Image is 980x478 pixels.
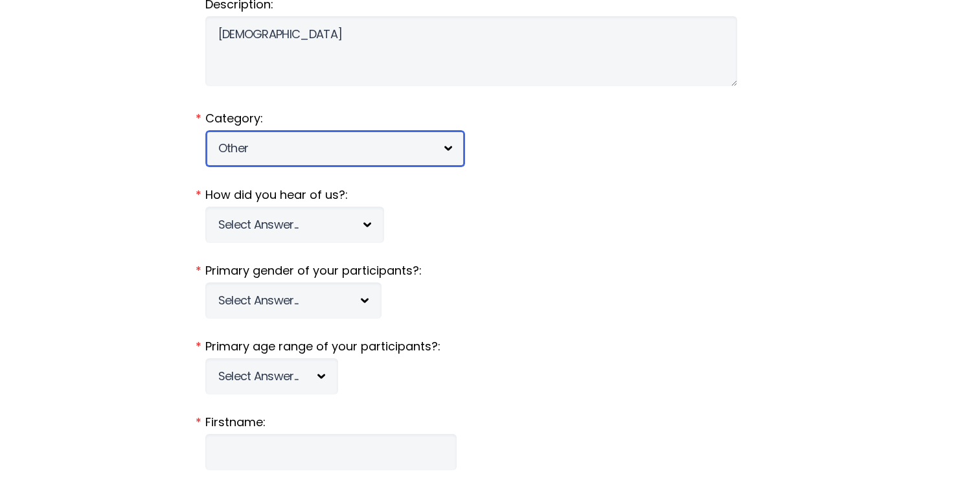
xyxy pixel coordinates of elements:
[205,338,775,355] label: Primary age range of your participants?:
[205,262,775,279] label: Primary gender of your participants?:
[205,414,775,431] label: Firstname:
[205,110,775,127] label: Category:
[205,187,775,203] label: How did you hear of us?:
